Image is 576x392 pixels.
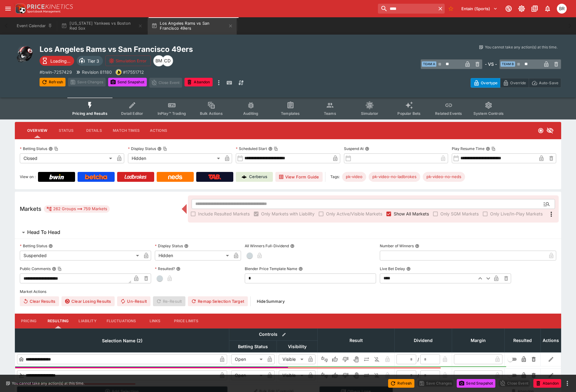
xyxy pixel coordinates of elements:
button: Match Times [108,123,145,138]
button: Override [500,78,529,88]
button: Clear Losing Results [61,296,115,306]
button: Scheduled StartCopy To Clipboard [268,147,273,151]
p: Tier 3 [87,58,99,64]
span: Simulator [361,111,378,116]
p: Play Resume Time [452,146,485,151]
button: Send Snapshot [108,78,147,86]
div: Byron Monk [153,55,164,66]
div: Ben Raymond [557,4,567,14]
button: Resulted? [176,267,180,271]
span: Re-Result [153,296,185,306]
div: Open [231,354,265,364]
button: Win [330,354,340,364]
img: Cerberus [242,174,247,179]
div: Cameron Duffy [162,55,173,66]
button: Toggle light/dark mode [516,3,527,14]
p: Suspend At [344,146,364,151]
button: Liability [74,314,101,328]
th: Actions [541,328,561,352]
p: Number of Winners [380,243,414,248]
span: System Controls [473,111,504,116]
div: bwin [116,69,122,75]
button: Copy To Clipboard [274,147,278,151]
span: Team B [501,61,515,67]
button: Price Limits [169,314,204,328]
button: All Winners Full-Dividend [290,244,294,248]
span: Mark an event as closed and abandoned. [533,380,561,386]
img: american_football.png [15,44,35,64]
img: PriceKinetics [27,4,73,9]
input: search [378,4,436,14]
button: Auto-Save [529,78,561,88]
button: Abandon [184,78,212,86]
img: TabNZ [208,174,221,179]
span: Related Events [435,111,462,116]
button: open drawer [2,3,14,14]
p: You cannot take any action(s) at this time. [12,381,84,386]
button: Number of Winners [415,244,419,248]
span: Only Markets with Liability [261,211,315,217]
svg: More [548,211,555,218]
div: Suspended [20,251,141,261]
button: Abandon [533,379,561,388]
a: Cerberus [236,172,273,182]
button: Lose [341,354,350,364]
span: Un-Result [117,296,150,306]
div: Hidden [128,153,222,163]
div: Open [231,370,265,380]
button: more [215,78,222,88]
span: Mark an event as closed and abandoned. [184,79,212,85]
h6: - VS - [485,61,497,67]
button: Not Set [320,370,329,380]
span: Detail Editor [121,111,143,116]
button: Open [541,198,552,210]
span: Teams [324,111,336,116]
button: Los Angeles Rams vs San Francisco 49ers [148,17,237,35]
h6: Head To Head [27,229,60,236]
button: Actions [145,123,172,138]
p: Betting Status [20,243,47,248]
p: Override [510,80,526,86]
button: Blender Price Template Name [299,267,303,271]
button: Eliminated In Play [372,370,382,380]
button: Pricing [15,314,43,328]
div: Closed [20,153,114,163]
button: Overview [22,123,52,138]
p: Resulted? [155,266,175,271]
button: Documentation [529,3,540,14]
button: Void [351,354,361,364]
th: Controls [229,328,318,340]
span: Popular Bets [397,111,421,116]
h2: Copy To Clipboard [40,44,300,54]
p: Display Status [155,243,183,248]
span: Selection Name (2) [95,337,149,344]
span: Show All Markets [394,211,429,217]
p: Cerberus [249,174,267,180]
span: pk-video [342,174,366,180]
p: Scheduled Start [236,146,267,151]
button: Betting Status [49,244,53,248]
button: Status [52,123,80,138]
label: Tags: [330,172,340,182]
button: Not Set [320,354,329,364]
div: Visible [279,370,306,380]
button: Select Tenant [458,4,501,14]
span: Only SGM Markets [440,211,479,217]
span: Only Active/Visible Markets [326,211,382,217]
div: Betting Target: cerberus [369,172,420,182]
p: Copy To Clipboard [123,69,144,75]
button: Head To Head [15,226,561,239]
button: Resulting [43,314,74,328]
label: View on : [20,172,36,182]
button: Fluctuations [102,314,141,328]
div: Visible [279,354,306,364]
button: Copy To Clipboard [491,147,496,151]
div: 262 Groups 759 Markets [46,205,107,213]
span: Pricing and Results [72,111,108,116]
img: Neds [168,174,182,179]
button: Lose [341,370,350,380]
button: Event Calendar [13,17,56,35]
span: Auditing [243,111,258,116]
button: Simulation Error [105,56,151,66]
button: Connected to PK [503,3,514,14]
